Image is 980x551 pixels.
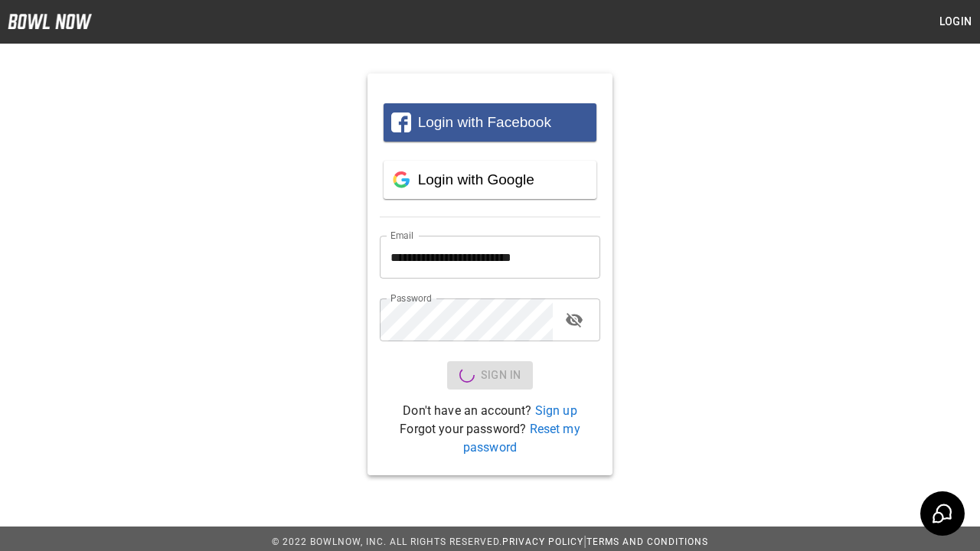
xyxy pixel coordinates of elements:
[463,422,580,455] a: Reset my password
[559,305,590,335] button: toggle password visibility
[380,420,600,457] p: Forgot your password?
[535,403,577,418] a: Sign up
[931,8,980,36] button: Login
[418,171,534,187] span: Login with Google
[502,536,583,547] a: Privacy Policy
[384,103,596,142] button: Login with Facebook
[272,536,502,547] span: © 2022 BowlNow, Inc. All Rights Reserved.
[418,114,551,130] span: Login with Facebook
[8,14,92,29] img: logo
[380,402,600,420] p: Don't have an account?
[586,536,708,547] a: Terms and Conditions
[384,161,596,199] button: Login with Google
